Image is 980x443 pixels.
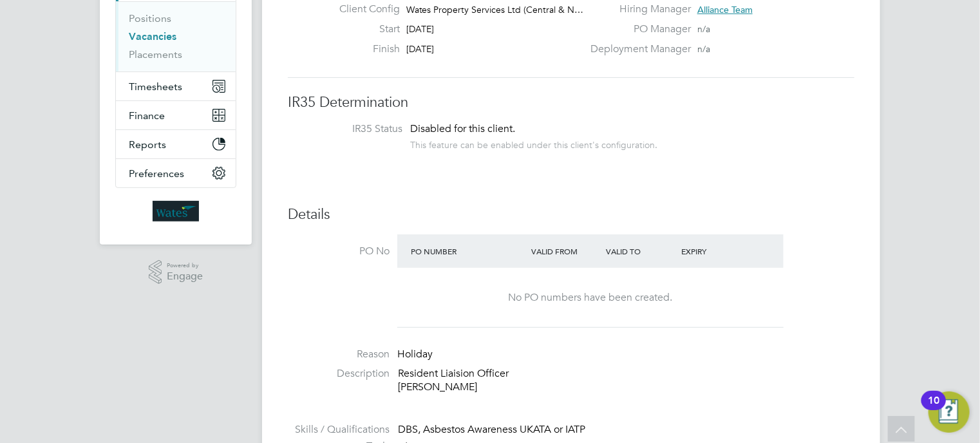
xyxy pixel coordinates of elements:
button: Timesheets [116,72,236,100]
span: n/a [697,23,710,35]
label: Finish [329,42,400,56]
span: [DATE] [406,23,435,35]
a: Vacancies [129,30,176,42]
button: Preferences [116,159,236,187]
label: Client Config [329,3,400,16]
div: DBS, Asbestos Awareness UKATA or IATP [398,423,854,437]
div: Valid To [603,240,679,263]
button: Open Resource Center, 10 new notifications [928,391,970,433]
div: PO Number [408,240,528,263]
a: Positions [129,12,171,24]
div: Jobs [116,1,236,71]
button: Reports [116,130,236,158]
div: No PO numbers have been created. [410,291,771,305]
a: Powered byEngage [149,260,203,285]
p: Resident Liaision Officer [PERSON_NAME] [398,367,854,394]
span: Finance [129,109,165,122]
div: Expiry [678,240,753,263]
label: IR35 Status [301,122,402,136]
span: Holiday [397,348,433,361]
div: 10 [928,401,939,417]
label: PO Manager [583,23,691,36]
span: Wates Property Services Ltd (Central & N… [406,4,584,15]
span: Reports [129,138,166,151]
span: Alliance Team [697,4,753,15]
label: PO No [288,245,390,258]
span: Engage [167,271,203,282]
span: Timesheets [129,80,182,93]
h3: IR35 Determination [288,93,854,112]
label: Reason [288,348,390,361]
span: Preferences [129,167,184,180]
label: Skills / Qualifications [288,423,390,437]
label: Deployment Manager [583,42,691,56]
h3: Details [288,205,854,224]
img: wates-logo-retina.png [153,201,199,221]
label: Start [329,23,400,36]
span: [DATE] [406,43,435,55]
div: This feature can be enabled under this client's configuration. [410,136,657,151]
span: Powered by [167,260,203,271]
div: Valid From [528,240,603,263]
button: Finance [116,101,236,129]
a: Go to home page [115,201,236,221]
span: Disabled for this client. [410,122,515,135]
a: Placements [129,48,182,61]
label: Description [288,367,390,381]
label: Hiring Manager [583,3,691,16]
span: n/a [697,43,710,55]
